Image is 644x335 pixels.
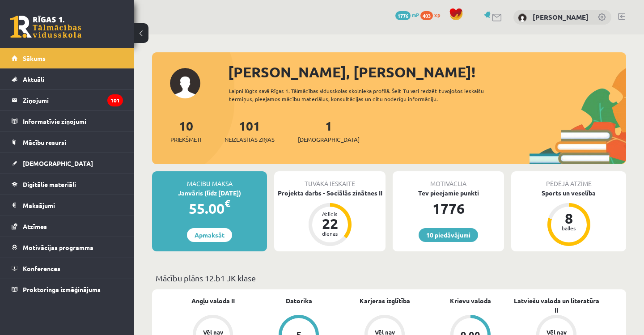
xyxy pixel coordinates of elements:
[225,135,275,144] span: Neizlasītās ziņas
[156,272,623,284] p: Mācību plāns 12.b1 JK klase
[23,195,123,216] legend: Maksājumi
[412,11,419,18] span: mP
[274,188,386,198] div: Projekta darbs - Sociālās zinātnes II
[555,211,582,225] div: 8
[23,54,46,62] span: Sākums
[12,258,123,279] a: Konferences
[187,228,232,242] a: Apmaksāt
[286,296,312,305] a: Datorika
[23,285,101,293] span: Proktoringa izmēģinājums
[317,211,343,216] div: Atlicis
[12,216,123,237] a: Atzīmes
[12,195,123,216] a: Maksājumi
[23,75,44,83] span: Aktuāli
[152,188,267,198] div: Janvāris (līdz [DATE])
[360,296,410,305] a: Karjeras izglītība
[12,69,123,89] a: Aktuāli
[511,188,626,247] a: Sports un veselība 8 balles
[298,118,360,144] a: 1[DEMOGRAPHIC_DATA]
[533,13,589,21] a: [PERSON_NAME]
[23,222,47,230] span: Atzīmes
[317,231,343,236] div: dienas
[23,138,66,146] span: Mācību resursi
[152,198,267,219] div: 55.00
[12,153,123,174] a: [DEMOGRAPHIC_DATA]
[317,216,343,231] div: 22
[12,111,123,131] a: Informatīvie ziņojumi
[107,94,123,106] i: 101
[23,159,93,167] span: [DEMOGRAPHIC_DATA]
[511,171,626,188] div: Pēdējā atzīme
[170,118,201,144] a: 10Priekšmeti
[228,61,626,83] div: [PERSON_NAME], [PERSON_NAME]!
[518,13,527,22] img: Evelīna Marija Beitāne
[12,48,123,68] a: Sākums
[225,118,275,144] a: 101Neizlasītās ziņas
[12,237,123,258] a: Motivācijas programma
[393,198,504,219] div: 1776
[395,11,411,20] span: 1776
[298,135,360,144] span: [DEMOGRAPHIC_DATA]
[434,11,440,18] span: xp
[152,171,267,188] div: Mācību maksa
[23,90,123,110] legend: Ziņojumi
[23,243,93,251] span: Motivācijas programma
[511,188,626,198] div: Sports un veselība
[513,296,599,315] a: Latviešu valoda un literatūra II
[395,11,419,18] a: 1776 mP
[450,296,491,305] a: Krievu valoda
[10,16,81,38] a: Rīgas 1. Tālmācības vidusskola
[23,111,123,131] legend: Informatīvie ziņojumi
[23,264,60,272] span: Konferences
[12,90,123,110] a: Ziņojumi101
[393,188,504,198] div: Tev pieejamie punkti
[12,279,123,300] a: Proktoringa izmēģinājums
[420,11,445,18] a: 403 xp
[420,11,433,20] span: 403
[170,135,201,144] span: Priekšmeti
[229,87,513,103] div: Laipni lūgts savā Rīgas 1. Tālmācības vidusskolas skolnieka profilā. Šeit Tu vari redzēt tuvojošo...
[393,171,504,188] div: Motivācija
[274,171,386,188] div: Tuvākā ieskaite
[23,180,76,188] span: Digitālie materiāli
[555,225,582,231] div: balles
[12,132,123,153] a: Mācību resursi
[191,296,235,305] a: Angļu valoda II
[225,197,230,210] span: €
[419,228,478,242] a: 10 piedāvājumi
[12,174,123,195] a: Digitālie materiāli
[274,188,386,247] a: Projekta darbs - Sociālās zinātnes II Atlicis 22 dienas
